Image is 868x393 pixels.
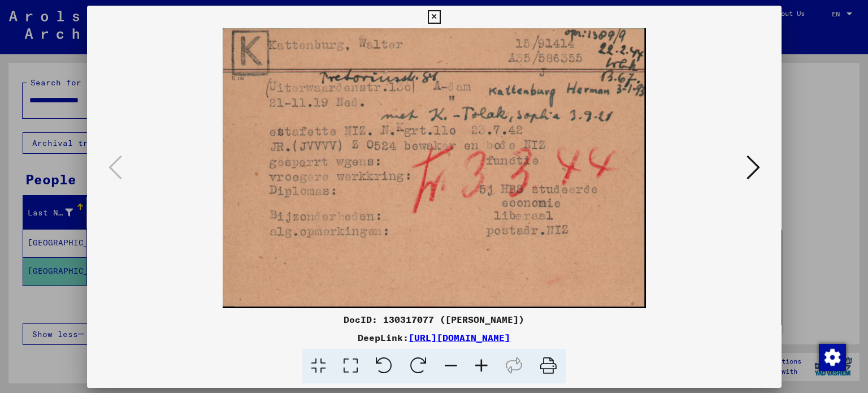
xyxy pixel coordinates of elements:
div: Change consent [818,343,845,370]
img: Change consent [819,344,846,371]
div: DeepLink: [87,331,782,344]
a: [URL][DOMAIN_NAME] [409,332,510,343]
img: 001.jpg [125,28,743,308]
div: DocID: 130317077 ([PERSON_NAME]) [87,313,782,326]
